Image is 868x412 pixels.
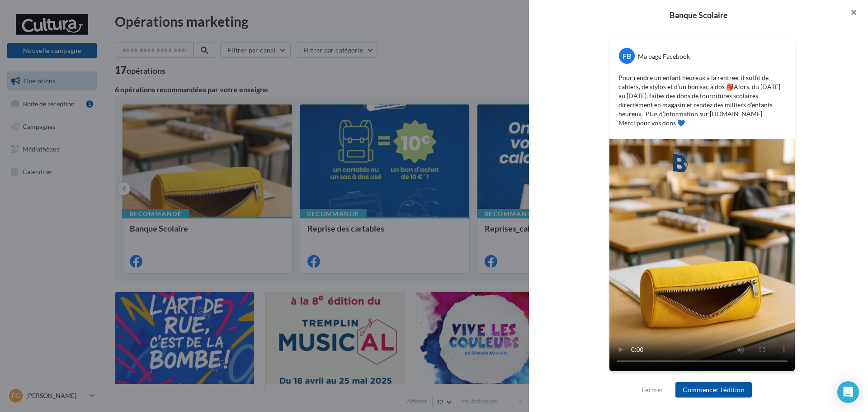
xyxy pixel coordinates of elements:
[638,384,667,395] button: Fermer
[543,11,854,19] div: Banque Scolaire
[619,48,635,64] div: FB
[638,52,690,61] div: Ma page Facebook
[609,372,795,384] div: La prévisualisation est non-contractuelle
[618,73,786,128] p: Pour rendre un enfant heureux à la rentrée, il suffit de cahiers, de stylos et d’un bon sac à dos...
[675,382,752,398] button: Commencer l'édition
[837,381,859,403] div: Open Intercom Messenger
